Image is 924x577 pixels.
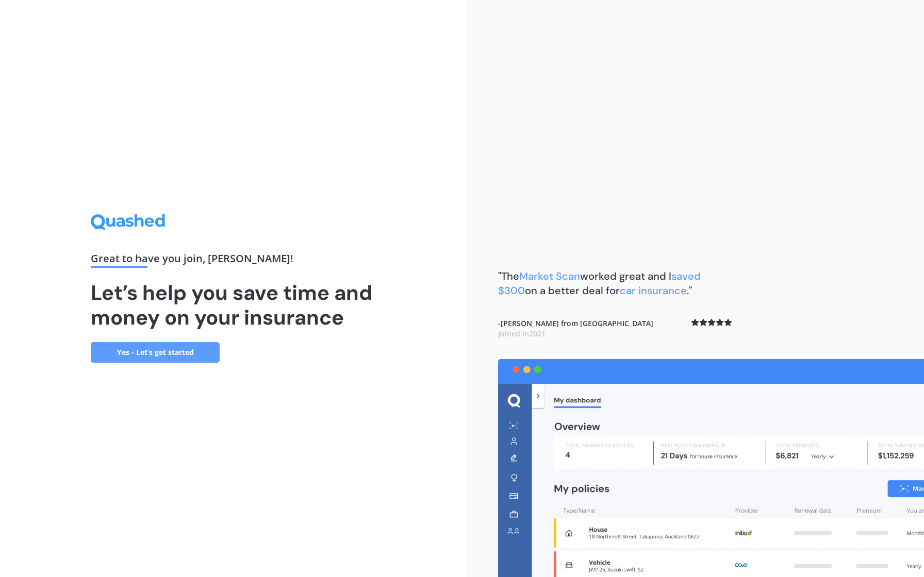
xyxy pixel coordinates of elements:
[91,342,220,363] a: Yes - Let’s get started
[498,318,653,338] b: - [PERSON_NAME] from [GEOGRAPHIC_DATA]
[91,253,376,268] div: Great to have you join , [PERSON_NAME] !
[498,359,924,577] img: dashboard.webp
[498,269,701,297] b: "The worked great and I on a better deal for ."
[620,284,687,297] span: car insurance
[498,329,546,338] span: Joined in 2021
[91,280,376,330] h1: Let’s help you save time and money on your insurance
[519,269,580,283] span: Market Scan
[498,269,701,297] span: saved $300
